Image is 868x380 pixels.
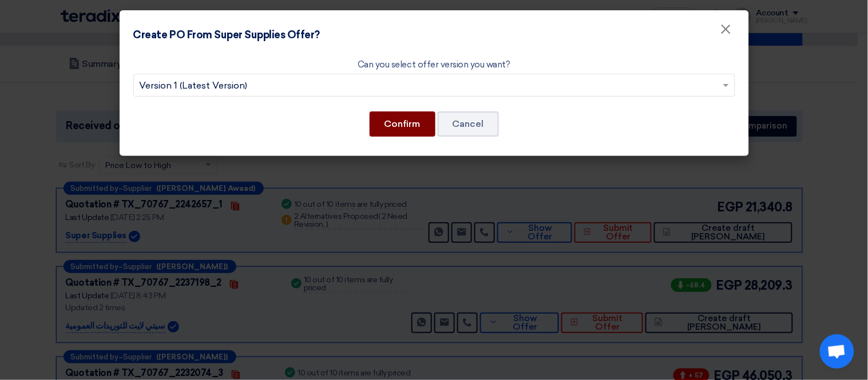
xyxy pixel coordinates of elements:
[711,18,741,41] button: Close
[358,58,510,71] label: Can you select offer version you want?
[438,111,499,137] button: Cancel
[370,111,435,137] button: Confirm
[720,21,732,43] span: ×
[133,27,320,43] h4: Create PO From Super Supplies Offer?
[820,334,854,369] a: Open chat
